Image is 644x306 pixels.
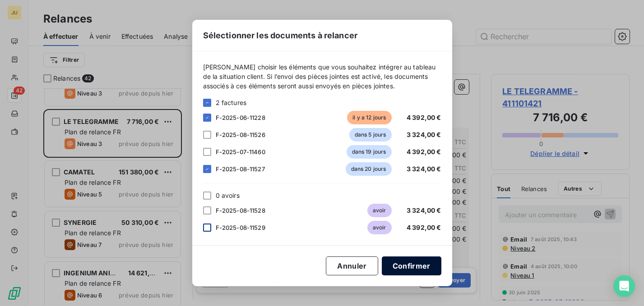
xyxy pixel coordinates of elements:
[407,165,441,173] span: 3 324,00 €
[346,162,392,176] span: dans 20 jours
[216,114,265,121] span: F-2025-06-11228
[367,204,392,217] span: avoir
[203,62,441,91] span: [PERSON_NAME] choisir les éléments que vous souhaitez intégrer au tableau de la situation client....
[407,148,441,155] span: 4 392,00 €
[347,145,392,159] span: dans 19 jours
[613,275,635,297] div: Open Intercom Messenger
[382,256,441,275] button: Confirmer
[216,165,265,173] span: F-2025-08-11527
[407,224,441,231] span: 4 392,00 €
[216,207,265,214] span: F-2025-08-11528
[326,256,378,275] button: Annuler
[407,114,441,121] span: 4 392,00 €
[216,131,265,138] span: F-2025-08-11526
[216,191,240,200] span: 0 avoirs
[367,221,392,234] span: avoir
[347,111,391,124] span: il y a 12 jours
[407,131,441,138] span: 3 324,00 €
[407,206,441,214] span: 3 324,00 €
[216,148,265,155] span: F-2025-07-11460
[216,98,247,107] span: 2 factures
[349,128,392,142] span: dans 5 jours
[203,29,358,41] span: Sélectionner les documents à relancer
[216,224,265,231] span: F-2025-08-11529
